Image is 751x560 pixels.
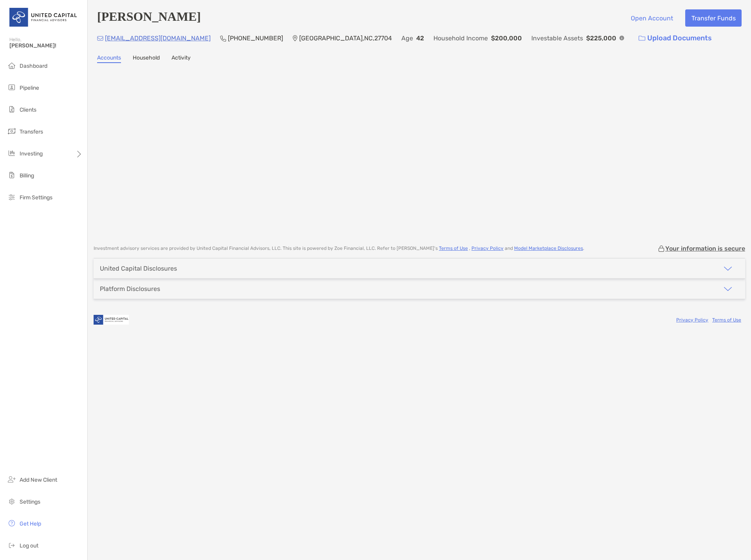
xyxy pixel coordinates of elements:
span: Billing [20,172,34,179]
div: Platform Disclosures [100,285,160,293]
button: Open Account [625,9,679,27]
img: Info Icon [619,36,624,40]
a: Activity [172,54,191,63]
p: Your information is secure [665,245,745,252]
p: Age [401,33,413,43]
img: transfers icon [7,126,16,136]
a: Privacy Policy [471,246,504,251]
a: Accounts [97,54,121,63]
p: $200,000 [491,33,522,43]
a: Household [133,54,160,63]
img: icon arrow [723,284,733,294]
span: Firm Settings [20,194,52,201]
a: Terms of Use [712,317,741,323]
span: Dashboard [20,63,47,69]
img: pipeline icon [7,83,16,92]
img: investing icon [7,148,16,158]
img: icon arrow [723,264,733,273]
p: [PHONE_NUMBER] [228,33,283,43]
p: Investable Assets [531,33,583,43]
img: company logo [94,311,129,329]
a: Upload Documents [634,30,717,47]
img: button icon [639,36,645,41]
p: [EMAIL_ADDRESS][DOMAIN_NAME] [105,33,211,43]
span: Log out [20,542,38,549]
span: Transfers [20,128,43,135]
img: dashboard icon [7,61,16,70]
img: Location Icon [292,35,298,42]
img: Email Icon [97,36,103,41]
p: 42 [416,33,424,43]
img: firm-settings icon [7,192,16,202]
a: Terms of Use [439,246,468,251]
span: Get Help [20,520,41,527]
a: Model Marketplace Disclosures [514,246,583,251]
img: add_new_client icon [7,475,16,484]
span: [PERSON_NAME]! [9,42,83,49]
img: billing icon [7,170,16,180]
p: Household Income [433,33,488,43]
span: Investing [20,150,43,157]
p: [GEOGRAPHIC_DATA] , NC , 27704 [299,33,392,43]
span: Pipeline [20,85,39,91]
img: get-help icon [7,518,16,528]
img: clients icon [7,105,16,114]
span: Clients [20,107,36,113]
p: Investment advisory services are provided by United Capital Financial Advisors, LLC . This site i... [94,246,584,251]
a: Privacy Policy [676,317,708,323]
img: settings icon [7,497,16,506]
h4: [PERSON_NAME] [97,9,201,27]
img: logout icon [7,540,16,550]
img: United Capital Logo [9,3,78,31]
button: Transfer Funds [685,9,742,27]
span: Add New Client [20,477,57,483]
div: United Capital Disclosures [100,265,177,272]
p: $225,000 [586,33,616,43]
img: Phone Icon [220,35,226,42]
span: Settings [20,499,40,505]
